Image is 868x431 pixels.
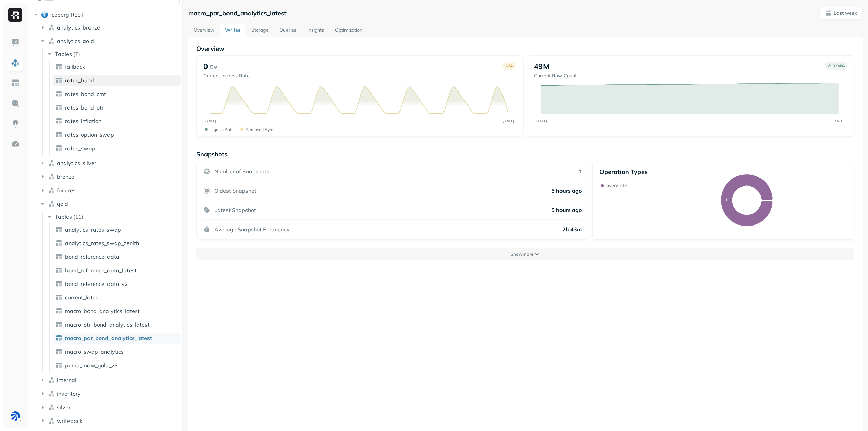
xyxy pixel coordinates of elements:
span: macro_swap_analytics [65,348,124,355]
img: Insights [11,119,20,128]
span: bronze [57,173,74,180]
a: rates_inflation [53,116,181,126]
img: namespace [48,24,55,31]
img: table [56,91,62,97]
a: macro_swap_analytics [53,346,181,357]
a: Storage [246,24,274,37]
p: macro_par_bond_analytics_latest [188,9,287,17]
a: macro_otr_bond_analytics_latest [53,319,181,330]
button: internal [39,375,180,386]
span: puma_mdw_gold_v3 [65,362,118,369]
img: table [56,362,62,369]
img: table [56,280,62,287]
img: table [56,118,62,124]
button: bronze [39,171,180,182]
a: macro_par_bond_analytics_latest [53,333,181,344]
p: Operation Types [599,168,648,176]
img: namespace [48,160,55,166]
p: 2h 43m [562,226,582,233]
a: Optimization [330,24,368,37]
p: 5 hours ago [551,187,582,194]
span: inventory [57,390,81,397]
span: current_latest [65,294,100,301]
img: table [56,321,62,328]
span: macro_bond_analytics_latest [65,308,140,314]
img: Optimization [11,140,20,149]
button: analytics_bronze [39,22,180,33]
button: Last week [819,7,863,19]
span: analytics_silver [57,160,96,166]
img: root [41,11,48,18]
button: Tables(7) [46,48,180,59]
img: table [56,240,62,247]
img: Dashboard [11,38,20,47]
span: internal [57,377,76,384]
p: ( 7 ) [73,51,80,57]
span: rates_bond_otr [65,104,104,111]
tspan: [DATE] [204,119,216,123]
p: Ingress Rate [210,127,234,132]
a: bond_reference_data [53,251,181,262]
p: overwrite [606,182,627,189]
img: Assets [11,58,20,67]
a: Writes [220,24,246,37]
p: Number of Snapshots [214,168,269,175]
img: namespace [48,38,55,44]
img: namespace [48,404,55,411]
span: Iceberg REST [50,11,84,18]
a: analytics_rates_swap [53,224,181,235]
img: table [56,104,62,111]
p: Show more [511,251,533,257]
p: 49M [534,62,549,71]
a: fallback [53,61,181,72]
button: gold [39,198,180,209]
img: Ryft [8,8,22,22]
span: analytics_rates_swap_zenith [65,240,139,247]
a: Queries [274,24,302,37]
span: rates_swap [65,145,95,152]
span: macro_otr_bond_analytics_latest [65,321,150,328]
img: table [56,63,62,70]
tspan: [DATE] [535,119,547,123]
p: Current Ingress Rate [203,73,250,79]
a: rates_bond [53,75,181,86]
img: table [56,308,62,314]
a: bond_reference_data_v2 [53,278,181,289]
img: namespace [48,200,55,207]
button: inventory [39,388,180,399]
a: analytics_rates_swap_zenith [53,238,181,249]
button: Tables(11) [46,211,180,222]
a: Overview [188,24,220,37]
img: table [56,226,62,233]
span: failures [57,187,76,194]
button: failures [39,185,180,196]
img: namespace [48,417,55,424]
span: analytics_gold [57,38,94,44]
button: writeback [39,415,180,426]
img: namespace [48,187,55,194]
img: namespace [48,377,55,384]
span: Tables [55,213,72,220]
img: namespace [48,390,55,397]
img: Asset Explorer [11,79,20,87]
img: namespace [48,173,55,180]
p: Latest Snapshot [214,207,256,213]
p: Removed bytes [246,127,275,132]
span: rates_option_swap [65,131,114,138]
p: Snapshots [196,150,228,158]
span: bond_reference_data_v2 [65,280,128,287]
img: table [56,77,62,84]
a: macro_bond_analytics_latest [53,306,181,316]
button: Iceberg REST [33,9,180,20]
a: Insights [302,24,330,37]
p: Average Snapshot Frequency [214,226,290,233]
span: rates_inflation [65,118,101,124]
span: bond_reference_data [65,253,119,260]
a: bond_reference_data_latest [53,265,181,276]
img: table [56,253,62,260]
a: rates_swap [53,143,181,154]
span: writeback [57,417,82,424]
p: 0.94 % [833,63,845,68]
button: silver [39,402,180,413]
p: 5 hours ago [551,207,582,213]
